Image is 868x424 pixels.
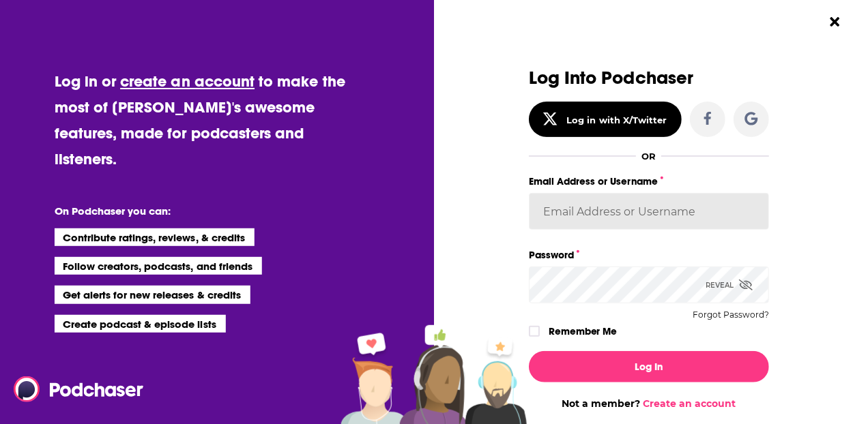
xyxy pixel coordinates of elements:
label: Password [529,246,769,264]
a: Podchaser - Follow, Share and Rate Podcasts [14,376,134,402]
a: Create an account [643,397,736,410]
li: Create podcast & episode lists [55,315,226,333]
input: Email Address or Username [529,193,769,230]
div: Not a member? [529,397,769,410]
div: Log in with X/Twitter [566,115,667,125]
a: create an account [120,72,255,91]
li: Get alerts for new releases & credits [55,286,250,303]
label: Email Address or Username [529,172,769,190]
img: Podchaser - Follow, Share and Rate Podcasts [14,376,145,402]
button: Log in with X/Twitter [529,102,682,137]
button: Forgot Password? [693,310,769,320]
li: On Podchaser you can: [55,205,328,217]
div: OR [641,151,656,162]
li: Follow creators, podcasts, and friends [55,257,263,275]
div: Reveal [706,267,753,303]
label: Remember Me [549,322,618,340]
button: Close Button [822,9,848,35]
li: Contribute ratings, reviews, & credits [55,228,255,246]
button: Log In [529,351,769,382]
h3: Log Into Podchaser [529,68,769,88]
